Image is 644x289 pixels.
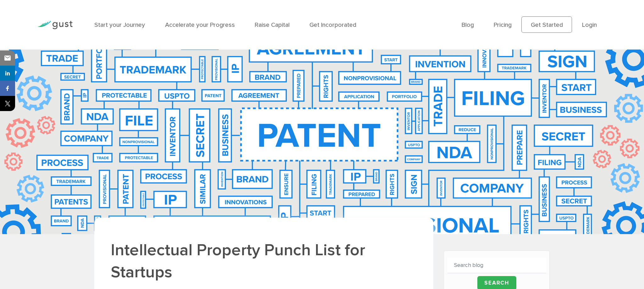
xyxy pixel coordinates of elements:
[165,21,235,28] a: Accelerate your Progress
[521,16,572,33] a: Get Started
[37,21,73,29] img: Gust Logo
[309,21,356,28] a: Get Incorporated
[494,21,512,28] a: Pricing
[462,21,474,28] a: Blog
[94,21,145,28] a: Start your Journey
[255,21,290,28] a: Raise Capital
[447,258,546,273] input: Search blog
[582,21,597,28] a: Login
[111,239,417,283] h1: Intellectual Property Punch List for Startups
